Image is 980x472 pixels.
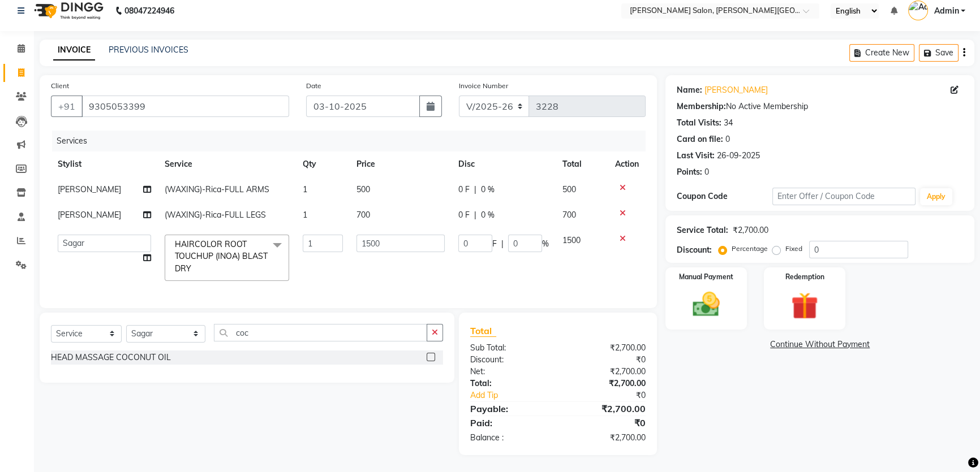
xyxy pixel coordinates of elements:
div: Membership: [677,101,726,112]
span: (WAXING)-Rica-FULL ARMS [165,184,269,194]
div: Points: [677,166,702,178]
span: 700 [562,210,576,220]
span: 500 [562,184,576,194]
label: Invoice Number [459,81,508,91]
div: Services [52,131,654,151]
span: [PERSON_NAME] [58,210,121,220]
button: Save [919,44,958,62]
label: Client [51,81,69,91]
label: Manual Payment [679,272,733,282]
button: Create New [849,44,914,62]
div: 34 [724,117,733,129]
div: HEAD MASSAGE COCONUT OIL [51,352,171,363]
label: Redemption [785,272,824,282]
span: 0 % [481,184,495,196]
button: Apply [920,188,952,205]
span: 1500 [562,235,581,245]
img: _gift.svg [783,289,827,323]
div: ₹2,700.00 [558,342,654,354]
th: Qty [296,151,350,177]
div: ₹2,700.00 [558,432,654,444]
div: 0 [725,133,730,145]
span: | [474,209,476,221]
div: No Active Membership [677,101,963,112]
div: Total Visits: [677,117,721,129]
th: Disc [452,151,556,177]
div: Total: [462,378,558,389]
a: Continue Without Payment [668,339,972,350]
div: Net: [462,366,558,378]
div: ₹0 [574,389,654,401]
div: Card on file: [677,133,723,145]
div: ₹2,700.00 [733,224,768,236]
input: Search or Scan [214,324,427,341]
div: Last Visit: [677,150,715,162]
div: ₹2,700.00 [558,366,654,378]
span: F [492,238,497,250]
input: Search by Name/Mobile/Email/Code [81,96,289,117]
span: 1 [303,210,307,220]
a: x [191,263,196,274]
span: (WAXING)-Rica-FULL LEGS [165,210,266,220]
div: Service Total: [677,224,728,236]
th: Total [556,151,608,177]
span: Total [470,325,496,337]
span: 0 F [458,209,470,221]
div: Discount: [462,354,558,366]
th: Action [608,151,646,177]
span: HAIRCOLOR ROOT TOUCHUP (INOA) BLAST DRY [175,239,268,274]
a: PREVIOUS INVOICES [109,45,188,55]
span: 0 % [481,209,495,221]
div: ₹0 [558,354,654,366]
div: ₹0 [558,416,654,430]
a: [PERSON_NAME] [704,84,768,96]
th: Stylist [51,151,158,177]
label: Percentage [732,244,768,254]
span: 0 F [458,184,470,196]
label: Date [306,81,321,91]
th: Service [158,151,296,177]
span: 1 [303,184,307,194]
div: Paid: [462,416,558,430]
a: Add Tip [462,389,574,401]
div: Sub Total: [462,342,558,354]
img: Admin [908,1,928,20]
a: INVOICE [53,40,95,60]
div: Discount: [677,244,712,256]
div: ₹2,700.00 [558,402,654,415]
span: % [542,238,549,250]
span: | [501,238,504,250]
span: | [474,184,476,196]
span: Admin [934,5,958,17]
div: ₹2,700.00 [558,378,654,389]
span: [PERSON_NAME] [58,184,121,194]
div: Name: [677,84,702,96]
div: Coupon Code [677,190,772,202]
button: +91 [51,96,83,117]
img: _cash.svg [684,289,728,320]
label: Fixed [785,244,802,254]
span: 700 [356,210,370,220]
div: 26-09-2025 [717,150,760,162]
div: Balance : [462,432,558,444]
span: 500 [356,184,370,194]
input: Enter Offer / Coupon Code [772,188,915,205]
div: Payable: [462,402,558,415]
th: Price [350,151,452,177]
div: 0 [704,166,709,178]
